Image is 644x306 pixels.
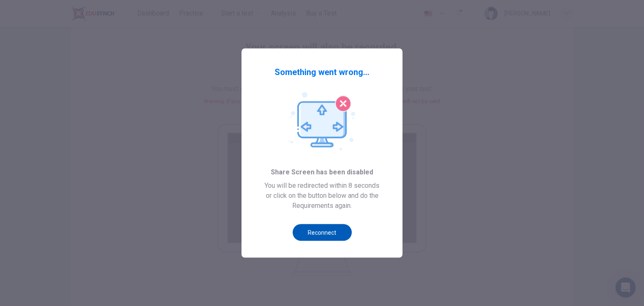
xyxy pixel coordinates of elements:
span: Share Screen has been disabled [271,167,373,177]
img: Screenshare [289,92,355,151]
span: Something went wrong... [275,65,369,79]
button: Reconnect [293,224,352,241]
span: You will be redirected within 8 seconds [265,181,379,191]
span: or click on the button below and do the Requirements again. [255,191,389,211]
